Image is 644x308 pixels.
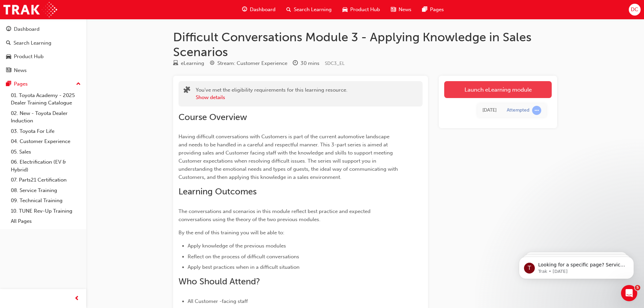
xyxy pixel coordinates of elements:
a: guage-iconDashboard [237,3,281,17]
span: prev-icon [74,294,79,303]
div: 30 mins [301,60,319,67]
a: 03. Toyota For Life [8,126,84,137]
span: Who Should Attend? [178,276,260,287]
span: The conversations and scenarios in this module reflect best practice and expected conversations u... [178,208,372,222]
a: search-iconSearch Learning [281,3,337,17]
span: News [399,6,411,14]
span: 5 [635,285,640,290]
img: Trak [3,2,57,17]
div: Duration [293,59,319,68]
a: Search Learning [3,37,84,49]
a: Launch eLearning module [444,81,552,98]
button: Show details [196,94,225,101]
div: Attempted [507,107,529,114]
a: All Pages [8,216,84,227]
div: You've met the eligibility requirements for this learning resource. [196,86,348,101]
button: Pages [3,78,84,90]
a: 09. Technical Training [8,195,84,206]
h1: Difficult Conversations Module 3 - Applying Knowledge in Sales Scenarios [173,30,557,59]
a: 06. Electrification (EV & Hybrid) [8,157,84,175]
span: pages-icon [6,81,11,87]
span: Pages [430,6,444,14]
span: puzzle-icon [184,87,190,95]
a: News [3,64,84,77]
span: news-icon [6,68,11,74]
div: News [14,67,27,74]
div: Mon Aug 18 2025 12:14:34 GMT+0930 (Australian Central Standard Time) [482,106,497,114]
span: Reflect on the process of difficult conversations [188,254,299,260]
span: learningResourceType_ELEARNING-icon [173,61,178,67]
div: Dashboard [14,25,40,33]
span: Search Learning [294,6,332,14]
span: learningRecordVerb_ATTEMPT-icon [532,106,541,115]
span: Course Overview [178,112,247,122]
div: Type [173,59,204,68]
span: Learning Outcomes [178,186,257,197]
span: guage-icon [6,26,11,32]
span: DC [631,6,638,14]
button: DC [629,4,641,16]
a: 05. Sales [8,147,84,157]
span: up-icon [76,80,81,89]
span: Apply knowledge of the previous modules [188,243,286,249]
div: Stream: Customer Experience [217,60,287,67]
div: Product Hub [14,53,44,61]
a: news-iconNews [385,3,417,17]
span: Having difficult conversations with Customers is part of the current automotive landscape and nee... [178,134,399,180]
a: 07. Parts21 Certification [8,175,84,185]
a: 10. TUNE Rev-Up Training [8,206,84,216]
span: search-icon [286,5,291,14]
span: Apply best practices when in a difficult situation [188,264,300,270]
span: car-icon [342,5,348,14]
span: clock-icon [293,61,298,67]
div: Search Learning [14,39,51,47]
span: car-icon [6,54,11,60]
span: By the end of this training you will be able to: [178,230,284,236]
span: Learning resource code [325,61,344,66]
a: 02. New - Toyota Dealer Induction [8,108,84,126]
span: news-icon [391,5,396,14]
a: 04. Customer Experience [8,136,84,147]
a: Dashboard [3,23,84,35]
iframe: Intercom live chat [621,285,637,301]
a: 08. Service Training [8,185,84,196]
span: All Customer -facing staff [188,298,248,304]
div: Pages [14,80,28,88]
a: Product Hub [3,50,84,63]
span: pages-icon [422,5,427,14]
a: car-iconProduct Hub [337,3,385,17]
iframe: Intercom notifications message [509,242,644,290]
span: search-icon [6,40,11,46]
span: Product Hub [350,6,380,14]
button: DashboardSearch LearningProduct HubNews [3,22,84,78]
div: Stream [210,59,287,68]
a: 01. Toyota Academy - 2025 Dealer Training Catalogue [8,90,84,108]
div: eLearning [181,60,204,67]
a: pages-iconPages [417,3,449,17]
span: guage-icon [242,5,247,14]
span: Dashboard [250,6,276,14]
span: target-icon [210,61,215,67]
